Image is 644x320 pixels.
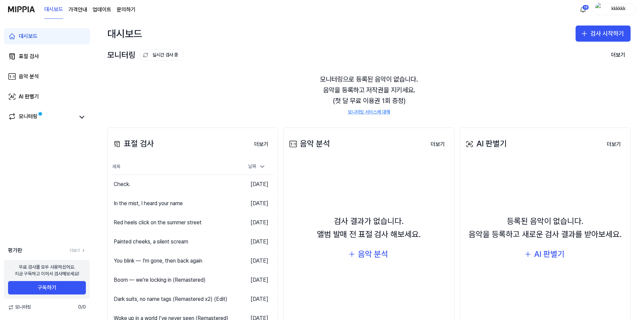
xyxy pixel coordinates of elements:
div: AI 판별기 [19,93,39,101]
td: [DATE] [233,213,274,232]
td: [DATE] [233,290,274,309]
div: Boom — we're locking in (Remastered) [114,276,206,284]
div: 음악 분석 [288,137,330,150]
div: 무료 검사를 모두 사용하셨어요. 지금 구독하고 이어서 검사해보세요! [15,264,79,277]
button: 더보기 [601,138,626,151]
img: profile [595,3,603,16]
a: AI 판별기 [4,89,90,105]
button: 음악 분석 [343,246,395,262]
td: [DATE] [233,175,274,194]
div: 모니터링으로 등록된 음악이 없습니다. 음악을 등록하고 저작권을 지키세요. (첫 달 무료 이용권 1회 증정) [107,66,631,124]
span: 평가판 [8,246,22,255]
button: AI 판별기 [519,246,571,262]
a: 더보기 [601,137,626,151]
a: 모니터링 [8,112,75,122]
span: 모니터링 [8,304,31,311]
td: [DATE] [233,194,274,213]
div: AI 판별기 [534,248,565,261]
a: 더보기 [425,137,450,151]
a: 업데이트 [93,6,111,14]
img: 알림 [579,5,587,13]
div: 음악 분석 [358,248,388,261]
a: 모니터링 서비스에 대해 [348,109,390,116]
a: 가격안내 [68,6,87,14]
button: 더보기 [249,138,274,151]
div: 검사 결과가 없습니다. 앨범 발매 전 표절 검사 해보세요. [317,215,421,241]
a: 대시보드 [4,28,90,44]
button: 실시간 검사 중 [139,49,184,61]
td: [DATE] [233,232,274,252]
div: 음악 분석 [19,73,39,81]
a: 더보기 [70,248,86,254]
div: Painted cheeks, a silent scream [114,238,188,246]
div: 모니터링 [19,112,38,122]
div: 대시보드 [19,32,38,40]
a: 음악 분석 [4,68,90,85]
div: 모니터링 [107,49,184,61]
div: Check. [114,180,130,188]
button: 더보기 [425,138,450,151]
div: AI 판별기 [464,137,507,150]
div: 18 [582,5,589,10]
a: 표절 검사 [4,48,90,64]
span: 0 / 0 [78,304,86,311]
div: 등록된 음악이 없습니다. 음악을 등록하고 새로운 검사 결과를 받아보세요. [469,215,622,241]
div: 표절 검사 [19,52,39,60]
button: 알림18 [578,4,588,15]
button: 더보기 [606,48,631,62]
button: 구독하기 [8,281,86,294]
div: kkkkkk [605,5,632,13]
th: 제목 [112,159,233,175]
button: 검사 시작하기 [576,26,631,42]
div: 날짜 [246,161,268,172]
div: Red heels click on the summer street [114,219,202,227]
a: 더보기 [249,137,274,151]
a: 대시보드 [44,0,63,19]
td: [DATE] [233,252,274,271]
div: You blink — I'm gone, then back again [114,257,202,265]
div: Dark suits, no name tags (Remastered x2) (Edit) [114,295,227,303]
div: 표절 검사 [112,137,154,150]
div: 대시보드 [107,26,142,42]
a: 문의하기 [117,6,136,14]
div: In the mist, I heard your name [114,199,183,208]
button: profilekkkkkk [593,4,636,15]
td: [DATE] [233,271,274,290]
